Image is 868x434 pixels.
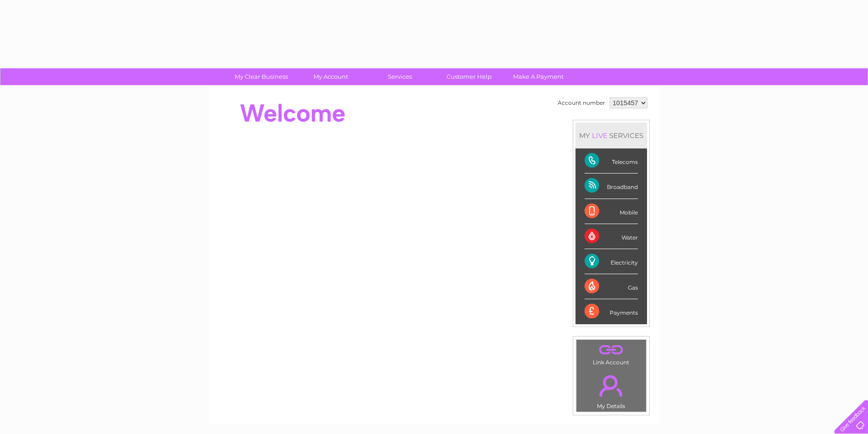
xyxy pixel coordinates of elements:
div: Electricity [585,249,638,274]
a: My Account [293,68,368,85]
a: Services [362,68,437,85]
a: . [579,342,644,358]
div: Water [585,224,638,249]
a: . [579,370,644,402]
div: Broadband [585,174,638,199]
td: Link Account [576,339,647,368]
td: Account number [555,95,607,111]
div: Payments [585,299,638,324]
a: Customer Help [431,68,507,85]
div: Mobile [585,199,638,224]
div: Telecoms [585,148,638,174]
div: MY SERVICES [575,123,647,148]
td: My Details [576,368,647,412]
a: My Clear Business [224,68,299,85]
div: Gas [585,274,638,299]
div: LIVE [590,131,609,140]
a: Make A Payment [501,68,576,85]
